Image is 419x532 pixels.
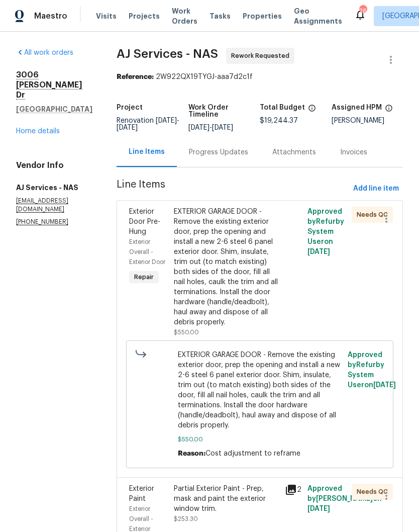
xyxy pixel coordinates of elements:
span: Add line item [353,183,399,195]
span: EXTERIOR GARAGE DOOR - Remove the existing exterior door, prep the opening and install a new 2-6 ... [178,350,341,430]
span: [DATE] [188,124,209,131]
span: Line Items [117,180,349,198]
span: The total cost of line items that have been proposed by Opendoor. This sum includes line items th... [308,104,316,117]
h5: Assigned HPM [332,104,382,111]
span: The hpm assigned to this work order. [385,104,393,117]
div: Progress Updates [189,147,248,157]
span: AJ Services - NAS [117,48,218,60]
span: Rework Requested [231,51,293,61]
span: Approved by Refurby System User on [307,208,344,255]
a: Home details [16,128,60,135]
span: $550.00 [178,434,341,445]
div: 2 [285,484,301,496]
div: 2W922QX19TYGJ-aaa7d2c1f [117,72,403,82]
span: Geo Assignments [294,6,342,26]
span: Reason: [178,450,205,457]
div: Partial Exterior Paint - Prep, mask and paint the exterior window trim. [174,484,279,514]
span: Visits [96,11,117,21]
span: $550.00 [174,329,199,335]
span: Repair [130,272,158,282]
span: Exterior Overall - Exterior Door [129,239,165,265]
span: - [188,124,233,131]
span: $19,244.37 [260,117,298,124]
span: Needs QC [357,487,392,497]
div: Attachments [272,147,316,157]
span: - [117,117,179,131]
span: Maestro [34,11,67,21]
span: Exterior Paint [129,485,154,502]
span: Needs QC [357,210,392,220]
span: [DATE] [307,505,330,512]
span: Cost adjustment to reframe [205,450,300,457]
span: [DATE] [156,117,177,124]
span: [DATE] [117,124,138,131]
a: All work orders [16,49,73,56]
h4: Vendor Info [16,160,92,170]
h5: Work Order Timeline [188,104,260,118]
span: Work Orders [172,6,197,26]
h5: Project [117,104,143,111]
div: Invoices [340,147,367,157]
span: [DATE] [212,124,233,131]
span: Approved by [PERSON_NAME] on [307,485,382,512]
div: [PERSON_NAME] [332,117,403,124]
span: $253.30 [174,516,198,522]
div: 26 [359,6,366,16]
h5: Total Budget [260,104,305,111]
span: Approved by Refurby System User on [348,351,396,389]
span: Tasks [209,13,231,20]
b: Reference: [117,73,154,80]
span: Renovation [117,117,179,131]
span: [DATE] [307,248,330,255]
span: [DATE] [373,382,396,389]
span: Properties [243,11,282,21]
h5: AJ Services - NAS [16,183,92,193]
span: Projects [129,11,160,21]
span: Exterior Door Pre-Hung [129,208,160,235]
div: EXTERIOR GARAGE DOOR - Remove the existing exterior door, prep the opening and install a new 2-6 ... [174,207,279,327]
div: Line Items [129,147,165,157]
button: Add line item [349,180,403,198]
